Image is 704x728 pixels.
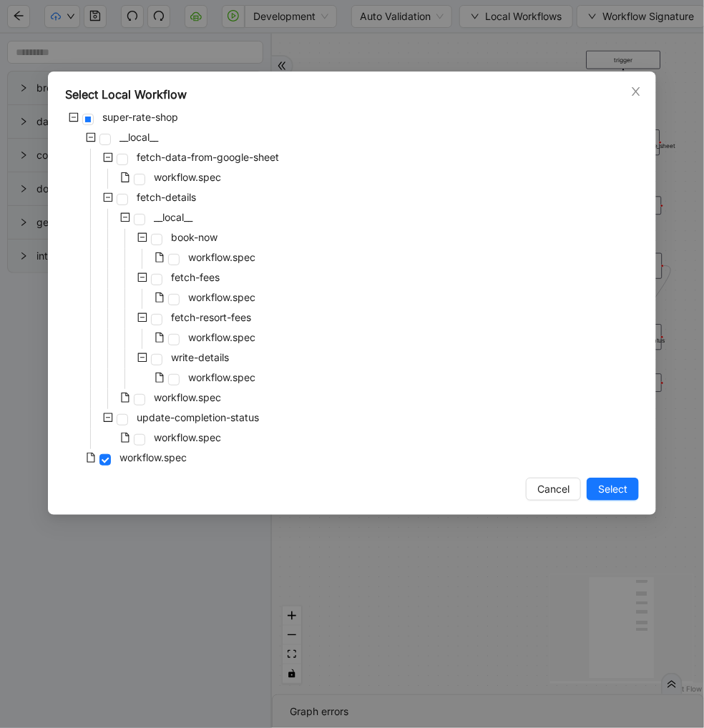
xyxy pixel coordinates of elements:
span: workflow.spec [185,369,258,386]
span: workflow.spec [188,331,255,343]
span: minus-square [86,132,96,142]
span: workflow.spec [119,451,187,463]
span: super-rate-shop [99,109,181,126]
span: book-now [171,231,217,243]
span: workflow.spec [117,449,190,466]
span: workflow.spec [154,171,221,183]
span: write-details [171,351,229,363]
button: Close [628,84,644,99]
button: Select [587,478,639,501]
span: write-details [168,349,232,366]
span: minus-square [103,413,113,423]
span: Select [598,481,627,497]
span: file [155,292,165,302]
button: Cancel [526,478,581,501]
span: workflow.spec [151,169,224,186]
span: update-completion-status [134,409,262,426]
span: workflow.spec [185,289,258,306]
span: __local__ [119,131,158,143]
span: workflow.spec [151,389,224,406]
span: workflow.spec [188,251,255,263]
span: super-rate-shop [102,111,178,123]
span: close [630,86,642,97]
span: __local__ [154,211,192,223]
span: workflow.spec [185,249,258,266]
span: update-completion-status [137,411,259,423]
span: minus-square [103,152,113,162]
span: file [120,433,130,443]
span: workflow.spec [188,291,255,303]
span: fetch-fees [171,271,220,283]
span: book-now [168,229,220,246]
span: file [120,172,130,182]
span: file [155,252,165,262]
span: fetch-details [137,191,196,203]
span: fetch-details [134,189,199,206]
span: fetch-fees [168,269,223,286]
span: fetch-resort-fees [171,311,251,323]
span: fetch-data-from-google-sheet [137,151,279,163]
span: workflow.spec [185,329,258,346]
span: file [155,333,165,343]
span: workflow.spec [154,391,221,403]
span: minus-square [69,112,79,122]
span: workflow.spec [154,431,221,443]
span: workflow.spec [151,429,224,446]
span: Cancel [537,481,569,497]
span: minus-square [137,232,147,242]
span: minus-square [120,212,130,222]
span: minus-square [137,313,147,323]
span: __local__ [117,129,161,146]
span: file [86,453,96,463]
span: fetch-resort-fees [168,309,254,326]
span: __local__ [151,209,195,226]
span: file [155,373,165,383]
span: workflow.spec [188,371,255,383]
span: minus-square [103,192,113,202]
span: minus-square [137,272,147,282]
div: Select Local Workflow [65,86,639,103]
span: fetch-data-from-google-sheet [134,149,282,166]
span: minus-square [137,353,147,363]
span: file [120,393,130,403]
